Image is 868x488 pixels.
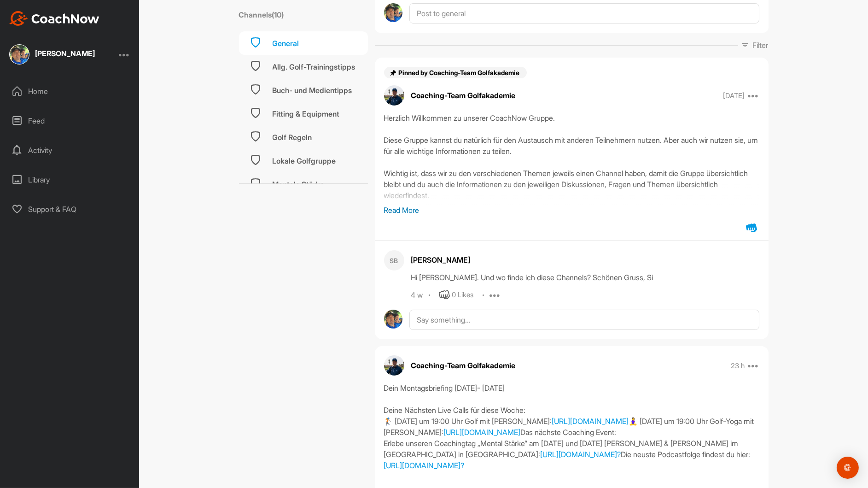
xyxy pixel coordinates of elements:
[9,11,99,26] img: CoachNow
[411,90,516,101] p: Coaching-Team Golfakademie
[35,50,95,57] div: [PERSON_NAME]
[384,461,465,470] a: [URL][DOMAIN_NAME]?
[273,155,336,166] div: Lokale Golfgruppe
[390,69,397,76] img: pin
[5,139,135,162] div: Activity
[753,40,769,51] p: Filter
[273,85,352,96] div: Buch- und Medientipps
[452,290,474,300] div: 0 Likes
[273,179,325,190] div: Mentale Stärke
[444,428,521,437] a: [URL][DOMAIN_NAME]
[541,450,621,459] a: [URL][DOMAIN_NAME]?
[384,85,404,106] img: avatar
[273,132,312,143] div: Golf Regeln
[411,272,759,283] div: Hi [PERSON_NAME]. Und wo finde ich diese Channels? Schönen Gruss, Si
[411,254,759,265] div: [PERSON_NAME]
[9,44,29,65] img: square_d3a48e1a16724b6ec4470e4a905de55e.jpg
[384,250,404,270] div: SB
[731,361,745,370] p: 23 h
[837,457,859,479] div: Open Intercom Messenger
[273,108,340,119] div: Fitting & Equipment
[5,109,135,132] div: Feed
[384,112,759,205] div: Herzlich Willkommen zu unserer CoachNow Gruppe. Diese Gruppe kannst du natürlich für den Austausc...
[399,69,521,76] span: Pinned by Coaching-Team Golfakademie
[411,291,423,300] div: 4 w
[273,38,299,49] div: General
[552,417,629,426] a: [URL][DOMAIN_NAME]
[411,360,516,371] p: Coaching-Team Golfakademie
[384,355,404,376] img: avatar
[5,168,135,191] div: Library
[384,310,403,329] img: avatar
[384,382,759,482] div: Dein Montagsbriefing [DATE]- [DATE] Deine Nächsten Live Calls für diese Woche: 🏌️ [DATE] um 19:00...
[5,80,135,103] div: Home
[723,91,745,100] p: [DATE]
[384,205,759,216] p: Read More
[5,198,135,221] div: Support & FAQ
[384,3,403,22] img: avatar
[273,61,355,72] div: Allg. Golf-Trainingstipps
[239,9,284,20] label: Channels ( 10 )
